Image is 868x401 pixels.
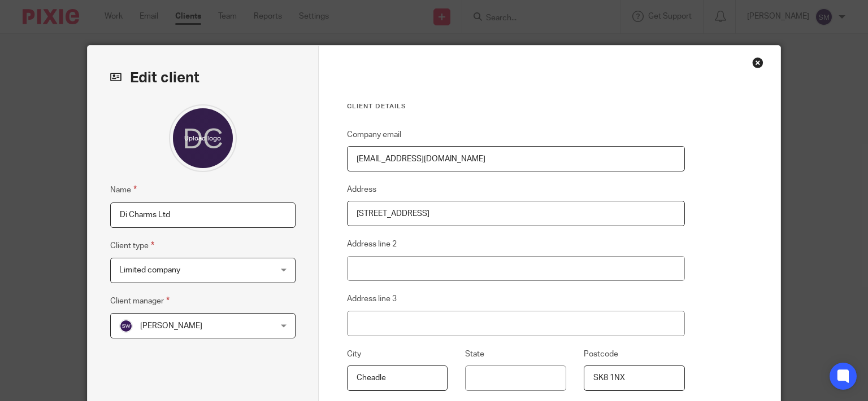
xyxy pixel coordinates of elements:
[347,129,401,140] label: Company email
[110,183,137,196] label: Name
[119,319,133,333] img: svg%3E
[347,184,376,195] label: Address
[110,68,296,87] h2: Edit client
[465,349,484,360] label: State
[347,239,397,250] label: Address line 2
[584,349,618,360] label: Postcode
[140,322,202,330] span: [PERSON_NAME]
[347,293,397,305] label: Address line 3
[347,102,685,111] h3: Client details
[119,266,180,274] span: Limited company
[110,294,170,307] label: Client manager
[347,349,361,360] label: City
[110,239,154,252] label: Client type
[752,57,763,68] div: Close this dialog window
